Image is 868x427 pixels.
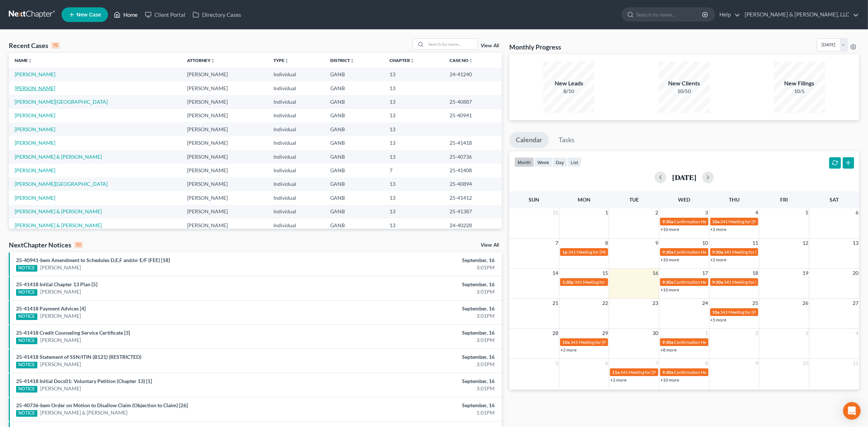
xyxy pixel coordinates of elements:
div: September, 16 [340,257,495,264]
td: 13 [384,205,444,218]
span: Confirmation Hearing for [PERSON_NAME][DATE] [674,279,772,285]
td: 25-41387 [444,205,502,218]
span: 9:30a [712,279,723,285]
span: 10a [712,309,720,315]
span: 341 Meeting for [PERSON_NAME] [US_STATE] [PERSON_NAME] [724,279,848,285]
a: 25-41418 Initial Docs01: Voluntary Petition (Chapter 13) [1] [16,378,152,384]
div: September, 16 [340,402,495,409]
span: 19 [802,269,809,277]
span: New Case [77,12,101,18]
span: 31 [552,208,559,217]
td: [PERSON_NAME] [181,218,268,232]
span: 9 [655,239,659,247]
td: GANB [324,150,384,163]
td: 13 [384,122,444,136]
td: 25-41412 [444,191,502,205]
div: 3:01PM [340,312,495,320]
span: 341 Meeting for [PERSON_NAME] & [PERSON_NAME] [720,219,825,224]
span: Thu [729,196,740,203]
td: [PERSON_NAME] [181,150,268,163]
a: +10 more [660,377,679,383]
a: 25-40941-bem Amendment to Schedules D,E,F and/or E/F (FEE) [18] [16,257,170,263]
a: 25-41418 Initial Chapter 13 Plan [5] [16,281,97,287]
a: [PERSON_NAME] [15,126,55,132]
div: September, 16 [340,329,495,336]
td: 24-41240 [444,67,502,81]
div: September, 16 [340,378,495,385]
td: 13 [384,81,444,95]
span: 27 [852,299,859,308]
span: 9:30a [712,249,723,255]
span: 2 [655,208,659,217]
i: unfold_more [211,59,215,63]
td: Individual [268,150,324,163]
td: Individual [268,67,324,81]
a: 25-41418 Statement of SSN/ITIN (B121) (RESTRICTED) [16,354,141,360]
div: New Leads [543,79,595,88]
span: 18 [752,269,759,277]
span: 341 Meeting for [PERSON_NAME] [620,369,686,375]
span: 7 [655,359,659,368]
td: Individual [268,218,324,232]
a: [PERSON_NAME] & [PERSON_NAME], LLC [741,8,859,21]
span: 11 [752,239,759,247]
span: 341 Meeting for [PERSON_NAME] [724,249,790,255]
span: 11 [852,359,859,368]
div: 10/5 [774,88,825,95]
td: [PERSON_NAME] [181,109,268,122]
a: Nameunfold_more [15,58,32,63]
a: +2 more [711,227,727,232]
span: Confirmation Hearing for [PERSON_NAME] [674,249,758,255]
div: NOTICE [16,362,37,368]
td: 25-40894 [444,177,502,191]
td: [PERSON_NAME] [181,177,268,191]
td: [PERSON_NAME] [181,122,268,136]
a: [PERSON_NAME][GEOGRAPHIC_DATA] [15,99,108,105]
a: [PERSON_NAME] [15,195,55,201]
td: [PERSON_NAME] [181,205,268,218]
td: [PERSON_NAME] [181,163,268,177]
td: [PERSON_NAME] [181,136,268,150]
div: September, 16 [340,353,495,361]
span: 1 [705,329,709,338]
button: day [552,157,567,167]
a: [PERSON_NAME] & [PERSON_NAME] [15,154,102,160]
a: [PERSON_NAME] [40,312,81,320]
td: 25-40887 [444,95,502,108]
td: GANB [324,109,384,122]
td: [PERSON_NAME] [181,95,268,108]
span: Confirmation Hearing for [PERSON_NAME] [674,219,758,224]
span: 26 [802,299,809,308]
a: [PERSON_NAME] [15,112,55,118]
a: Home [110,8,141,21]
a: [PERSON_NAME] [40,264,81,271]
td: GANB [324,163,384,177]
a: +10 more [660,257,679,262]
div: NOTICE [16,289,37,296]
i: unfold_more [28,59,32,63]
span: 5 [805,208,809,217]
h2: [DATE] [672,173,696,181]
span: 8 [604,239,609,247]
div: New Filings [774,79,825,88]
td: [PERSON_NAME] [181,81,268,95]
td: 24-40228 [444,218,502,232]
span: 9:30a [662,369,673,375]
span: 4 [755,208,759,217]
a: [PERSON_NAME] [15,71,55,77]
a: [PERSON_NAME] [15,85,55,91]
span: 341 Meeting for [PERSON_NAME] [568,249,634,255]
a: [PERSON_NAME] & [PERSON_NAME] [15,222,102,228]
span: 341 Meeting for [PERSON_NAME] [574,279,640,285]
td: 25-40941 [444,109,502,122]
button: week [534,157,552,167]
td: Individual [268,81,324,95]
span: 28 [552,329,559,338]
span: 8 [705,359,709,368]
span: 24 [702,299,709,308]
span: Confirmation Hearing for [PERSON_NAME] [674,339,758,345]
td: GANB [324,177,384,191]
div: 10 [74,242,83,248]
input: Search by name... [636,8,703,21]
div: 3:01PM [340,264,495,271]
